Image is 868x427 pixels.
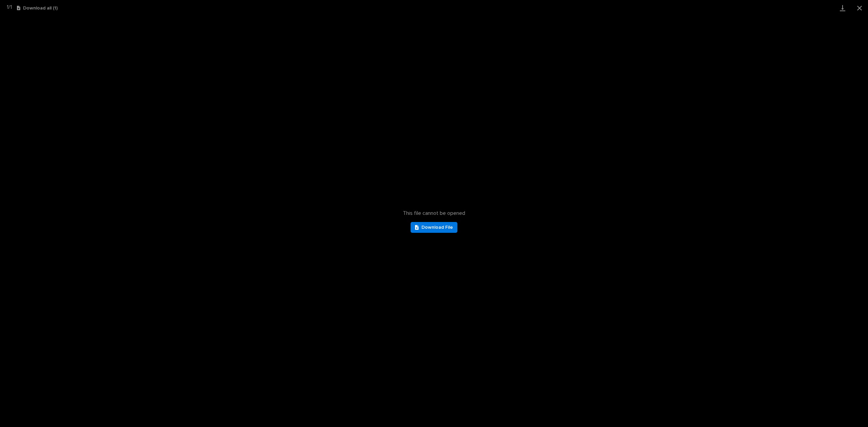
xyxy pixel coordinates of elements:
button: Download all (1) [17,6,58,11]
span: This file cannot be opened [403,210,465,217]
a: Download File [411,222,457,233]
span: Download File [421,225,453,230]
span: 1 [10,4,12,10]
span: 1 [7,4,8,10]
